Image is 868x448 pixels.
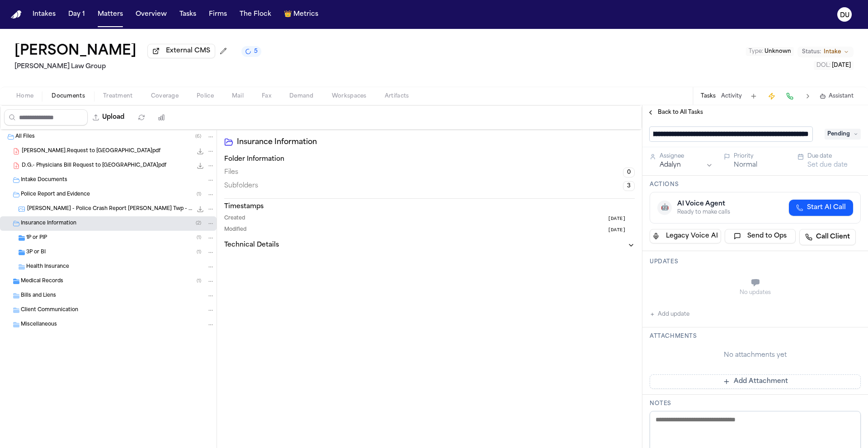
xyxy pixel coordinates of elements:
span: ( 6 ) [195,134,201,139]
button: Add Attachment [650,374,861,389]
h3: Updates [650,258,861,266]
span: Demand [289,93,314,100]
h2: [PERSON_NAME] Law Group [14,61,261,72]
span: Modified [224,226,246,234]
h3: Attachments [650,333,861,340]
span: 5 [254,48,258,55]
h3: Notes [650,400,861,407]
span: 0 [623,168,635,177]
span: External CMS [166,47,210,56]
span: Medical Records [21,278,63,285]
button: Edit DOL: 2023-07-09 [814,61,854,70]
span: Created [224,215,245,223]
div: Assignee [660,153,713,160]
span: Unknown [764,49,791,54]
a: Intakes [29,6,59,23]
button: Activity [721,93,742,100]
button: Back to All Tasks [642,109,708,116]
span: [PERSON_NAME] - Police Crash Report [PERSON_NAME] Twp - [DATE] [27,205,192,213]
a: Call Client [799,229,856,245]
span: Coverage [151,93,179,100]
span: [PERSON_NAME].Request to [GEOGRAPHIC_DATA]pdf [22,148,160,155]
span: Workspaces [332,93,367,100]
span: Subfolders [224,182,258,191]
button: Edit matter name [14,43,137,60]
button: [DATE] [608,226,635,234]
h3: Folder Information [224,155,635,164]
h3: Actions [650,181,861,188]
span: Back to All Tasks [658,109,703,116]
button: Normal [734,161,757,170]
span: All Files [15,133,35,141]
span: Files [224,168,238,177]
button: crownMetrics [280,6,322,23]
span: Police [197,93,214,100]
button: [DATE] [608,215,635,223]
img: Finch Logo [11,10,22,19]
button: Day 1 [65,6,89,23]
span: Start AI Call [807,203,846,212]
span: Insurance Information [21,220,76,228]
a: Overview [132,6,170,23]
button: Firms [205,6,231,23]
div: Priority [734,153,787,160]
button: Tasks [176,6,200,23]
span: [DATE] [608,226,626,234]
button: Add update [650,309,689,320]
button: Set due date [807,161,848,170]
h3: Technical Details [224,241,279,250]
span: ( 2 ) [196,221,201,226]
div: No attachments yet [650,351,861,360]
button: Change status from Intake [797,47,854,57]
button: Tasks [701,93,716,100]
button: 5 active tasks [241,46,261,57]
div: No updates [650,289,861,296]
button: Make a Call [783,90,796,103]
span: 3 [623,181,635,191]
span: Home [16,93,33,100]
span: 1P or PIP [26,234,47,242]
span: Intake [824,48,841,56]
button: Upload [88,109,130,126]
h3: Timestamps [224,202,635,211]
span: Fax [262,93,271,100]
span: Assistant [829,93,854,100]
span: Documents [52,93,85,100]
span: Mail [232,93,244,100]
span: Intake Documents [21,177,67,184]
button: Download D.G.- Bill.Request to Allegheny General Hospital.pdf [196,147,205,156]
span: Treatment [103,93,133,100]
span: 3P or BI [26,249,46,257]
span: Client Communication [21,307,78,314]
a: Home [11,10,22,19]
button: Edit Type: Unknown [746,47,794,56]
span: ( 1 ) [197,279,201,284]
span: DOL : [816,63,830,68]
span: ( 1 ) [197,235,201,240]
button: Technical Details [224,241,635,250]
button: Download D. Gasser - Police Crash Report Ross Twp - 7.9.25 [196,205,205,214]
div: Due date [807,153,861,160]
span: Type : [749,49,763,54]
a: Matters [94,6,127,23]
h2: Insurance Information [237,137,635,148]
input: Search files [4,109,88,126]
button: Add Task [747,90,760,103]
span: Bills and Liens [21,292,56,300]
span: Miscellaneous [21,321,57,329]
div: Ready to make calls [677,209,730,216]
button: Download D.G.- Physicians Bill Request to Allegheny General Hospital.pdf [196,161,205,170]
span: Artifacts [385,93,409,100]
span: ( 1 ) [197,192,201,197]
span: Police Report and Evidence [21,191,90,199]
div: AI Voice Agent [677,200,730,209]
button: The Flock [236,6,275,23]
button: Legacy Voice AI [650,229,721,243]
span: 🤖 [661,203,669,212]
span: Health Insurance [26,263,69,271]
